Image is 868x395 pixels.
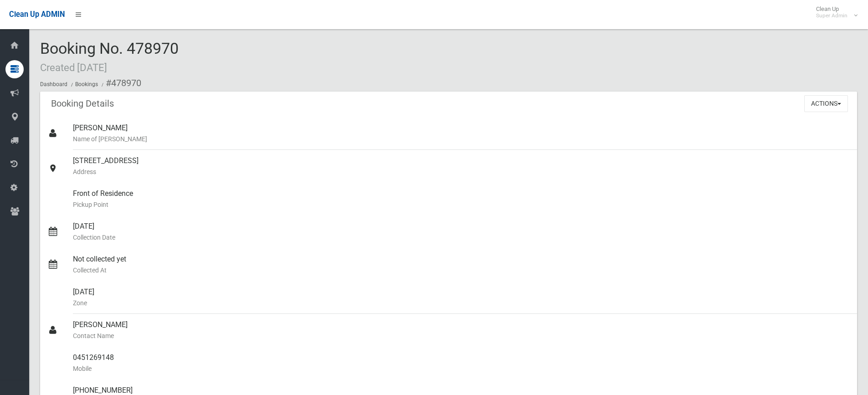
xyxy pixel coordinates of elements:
[73,166,850,177] small: Address
[73,199,850,210] small: Pickup Point
[73,298,850,308] small: Zone
[73,150,850,183] div: [STREET_ADDRESS]
[40,95,125,113] header: Booking Details
[73,281,850,314] div: [DATE]
[73,183,850,215] div: Front of Residence
[73,215,850,248] div: [DATE]
[73,248,850,281] div: Not collected yet
[73,133,850,144] small: Name of [PERSON_NAME]
[812,5,857,19] span: Clean Up
[804,95,848,112] button: Actions
[40,62,107,73] small: Created [DATE]
[75,81,98,87] a: Bookings
[73,347,850,380] div: 0451269148
[99,75,141,92] li: #478970
[73,314,850,347] div: [PERSON_NAME]
[40,81,67,87] a: Dashboard
[73,265,850,276] small: Collected At
[73,117,850,150] div: [PERSON_NAME]
[73,232,850,243] small: Collection Date
[40,39,179,75] span: Booking No. 478970
[9,10,65,19] span: Clean Up ADMIN
[816,12,847,19] small: Super Admin
[73,330,850,341] small: Contact Name
[73,363,850,374] small: Mobile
